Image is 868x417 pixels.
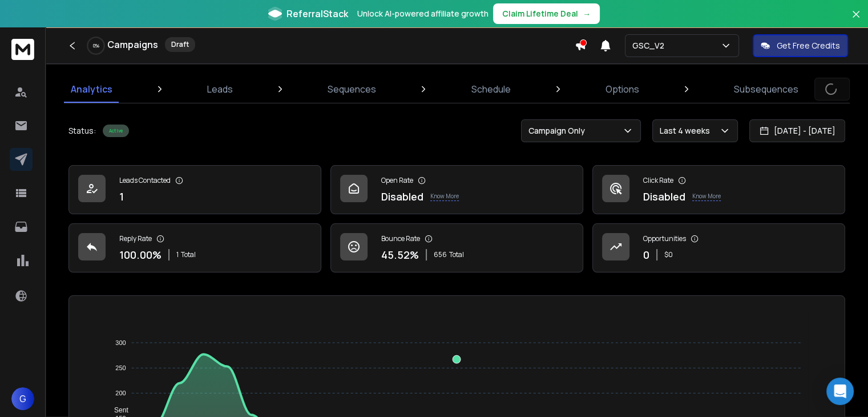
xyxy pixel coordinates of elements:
[321,75,383,103] a: Sequences
[734,82,798,96] p: Subsequences
[381,234,420,243] p: Bounce Rate
[207,82,233,96] p: Leads
[116,364,126,371] tspan: 250
[116,339,126,346] tspan: 300
[11,387,34,410] button: G
[103,125,129,137] div: Active
[71,82,112,96] p: Analytics
[107,38,158,51] h1: Campaigns
[434,250,447,259] span: 656
[632,40,669,51] p: GSC_V2
[749,119,845,142] button: [DATE] - [DATE]
[330,223,583,272] a: Bounce Rate45.52%656Total
[116,390,126,396] tspan: 200
[583,8,591,19] span: →
[64,75,119,103] a: Analytics
[643,247,649,263] p: 0
[471,82,511,96] p: Schedule
[286,7,348,21] span: ReferralStack
[449,250,464,259] span: Total
[68,125,96,137] p: Status:
[660,125,714,137] p: Last 4 weeks
[119,247,162,263] p: 100.00 %
[328,82,376,96] p: Sequences
[605,82,639,96] p: Options
[330,165,583,214] a: Open RateDisabledKnow More
[200,75,240,103] a: Leads
[381,247,419,263] p: 45.52 %
[493,3,600,24] button: Claim Lifetime Deal→
[643,234,686,243] p: Opportunities
[357,8,488,19] p: Unlock AI-powered affiliate growth
[68,223,321,272] a: Reply Rate100.00%1Total
[165,37,195,52] div: Draft
[106,406,128,414] span: Sent
[528,125,590,137] p: Campaign Only
[664,250,673,259] p: $ 0
[692,192,721,201] p: Know More
[465,75,518,103] a: Schedule
[849,7,863,34] button: Close banner
[430,192,459,201] p: Know More
[777,40,840,51] p: Get Free Credits
[826,378,854,405] div: Open Intercom Messenger
[727,75,805,103] a: Subsequences
[93,42,99,49] p: 0 %
[119,234,152,243] p: Reply Rate
[68,165,321,214] a: Leads Contacted1
[643,176,673,185] p: Click Rate
[176,250,179,259] span: 1
[381,189,423,205] p: Disabled
[592,165,845,214] a: Click RateDisabledKnow More
[643,189,685,205] p: Disabled
[753,34,848,57] button: Get Free Credits
[119,189,124,205] p: 1
[599,75,646,103] a: Options
[119,176,171,185] p: Leads Contacted
[181,250,196,259] span: Total
[381,176,413,185] p: Open Rate
[592,223,845,272] a: Opportunities0$0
